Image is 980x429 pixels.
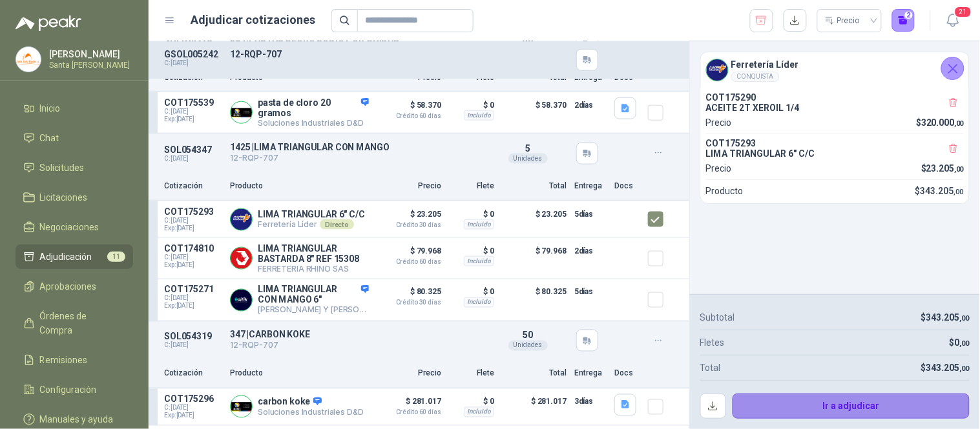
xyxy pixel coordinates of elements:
[921,361,970,375] p: $
[164,412,222,420] span: Exp: [DATE]
[892,9,915,32] button: 2
[464,297,494,308] div: Incluido
[921,186,964,196] span: 343.205
[258,264,369,274] p: FERRETERIA RHINO SAS
[449,97,494,113] p: $ 0
[377,259,441,265] span: Crédito 60 días
[377,97,441,119] p: $ 58.370
[40,353,88,367] span: Remisiones
[706,115,732,130] p: Precio
[16,215,133,239] a: Negociaciones
[230,340,488,352] p: 12-RQP-707
[231,248,252,269] img: Company Logo
[574,97,607,113] p: 2 días
[574,368,607,380] p: Entrega
[164,342,222,350] p: C: [DATE]
[954,188,964,196] span: ,00
[960,314,970,323] span: ,00
[954,165,964,174] span: ,00
[230,330,488,340] p: 347 | CARBON KOKE
[706,138,964,148] p: COT175293
[164,49,222,59] p: GSOL005242
[574,243,607,259] p: 2 días
[614,368,640,380] p: Docs
[320,219,354,230] div: Directo
[231,290,252,311] img: Company Logo
[449,180,494,192] p: Flete
[164,217,222,224] span: C: [DATE]
[706,103,964,113] p: ACEITE 2T XEROIL 1/4
[614,180,640,192] p: Docs
[40,220,99,234] span: Negociaciones
[377,300,441,306] span: Crédito 30 días
[926,312,970,323] span: 343.205
[40,101,61,115] span: Inicio
[449,206,494,222] p: $ 0
[706,161,732,175] p: Precio
[40,161,85,175] span: Solicitudes
[502,368,567,380] p: Total
[258,397,364,408] p: carbon koke
[164,261,222,269] span: Exp: [DATE]
[574,284,607,300] p: 5 días
[230,180,369,192] p: Producto
[164,332,222,342] p: SOL054319
[731,72,780,82] div: CONQUISTA
[502,243,567,274] p: $ 79.968
[16,126,133,150] a: Chat
[449,243,494,259] p: $ 0
[258,97,369,118] p: pasta de cloro 20 gramos
[231,396,252,417] img: Company Logo
[706,184,744,198] p: Producto
[16,155,133,180] a: Solicitudes
[40,131,59,145] span: Chat
[502,206,567,232] p: $ 23.205
[16,15,81,31] img: Logo peakr
[464,110,494,121] div: Incluido
[164,295,222,303] span: C: [DATE]
[921,310,970,324] p: $
[40,279,97,294] span: Aprobaciones
[164,284,222,295] p: COT175271
[230,152,488,165] p: 12-RQP-707
[706,92,964,103] p: COT175290
[377,206,441,228] p: $ 23.205
[731,57,799,72] h4: Ferretería Líder
[926,163,964,174] span: 23.205
[449,394,494,410] p: $ 0
[502,97,567,128] p: $ 58.370
[464,256,494,266] div: Incluido
[164,394,222,404] p: COT175296
[16,47,41,72] img: Company Logo
[258,219,365,230] p: Ferretería Líder
[954,119,964,128] span: ,00
[40,250,92,264] span: Adjudicación
[707,59,728,81] img: Company Logo
[921,117,964,128] span: 320.000
[231,209,252,230] img: Company Logo
[164,59,222,67] p: C: [DATE]
[258,284,369,305] p: LIMA TRIANGULAR CON MANGO 6"
[941,9,964,32] button: 21
[40,383,97,397] span: Configuración
[164,254,222,261] span: C: [DATE]
[16,274,133,299] a: Aprobaciones
[16,304,133,343] a: Órdenes de Compra
[523,330,533,341] span: 50
[733,394,970,419] button: Ir a adjudicar
[258,243,369,264] p: LIMA TRIANGULAR BASTARDA 8" REF 15308
[49,61,130,69] p: Santa [PERSON_NAME]
[16,96,133,121] a: Inicio
[377,394,441,416] p: $ 281.017
[164,404,222,412] span: C: [DATE]
[377,243,441,265] p: $ 79.968
[960,339,970,348] span: ,00
[16,377,133,402] a: Configuración
[502,394,567,420] p: $ 281.017
[377,284,441,306] p: $ 80.325
[574,206,607,222] p: 5 días
[164,97,222,108] p: COT175539
[700,310,735,324] p: Subtotal
[574,394,607,410] p: 3 días
[955,337,970,348] span: 0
